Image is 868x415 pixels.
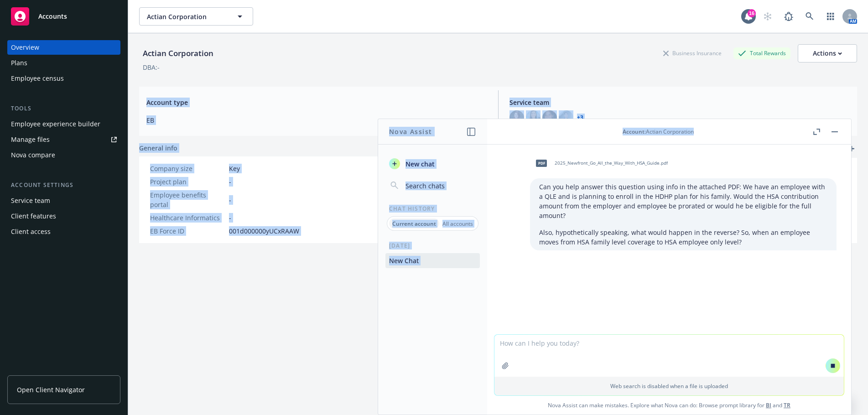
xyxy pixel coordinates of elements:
div: Company size [150,164,225,173]
div: Actian Corporation [139,47,217,59]
a: Search [800,7,819,26]
a: add [846,143,857,154]
span: 2025_Newfront_Go_All_the_Way_With_HSA_Guide.pdf [555,160,668,166]
div: [DATE] [378,242,487,249]
div: Employee benefits portal [150,190,225,209]
span: Account [623,128,645,135]
a: Employee experience builder [7,117,120,131]
span: General info [139,143,177,153]
div: Manage files [11,132,50,147]
button: New chat [385,156,480,172]
span: Key [229,164,240,173]
div: Overview [11,40,39,55]
span: Open Client Navigator [17,385,85,394]
input: Search chats [404,179,476,192]
div: 16 [748,8,756,16]
span: pdf [536,160,547,166]
span: Service team [509,98,850,107]
span: - [229,177,231,187]
a: Client features [7,209,120,223]
button: Actian Corporation [139,7,253,26]
span: - [229,213,231,223]
div: DBA: - [143,62,160,72]
div: Tools [7,104,120,113]
div: Nova compare [11,148,55,162]
a: Report a Bug [780,7,798,26]
div: EB Force ID [150,226,225,236]
a: Accounts [7,4,120,29]
div: Employee census [11,71,64,86]
a: Service team [7,193,120,208]
div: Client access [11,224,51,239]
img: photo [526,110,541,125]
a: Start snowing [759,7,777,26]
a: +3 [577,115,583,120]
a: Manage files [7,132,120,147]
div: pdf2025_Newfront_Go_All_the_Way_With_HSA_Guide.pdf [530,152,670,175]
a: Plans [7,56,120,70]
a: Nova compare [7,148,120,162]
p: Also, hypothetically speaking, what would happen in the reverse? So, when an employee moves from ... [539,228,827,247]
div: Healthcare Informatics [150,213,225,223]
span: New chat [404,159,435,169]
button: New Chat [385,253,480,268]
div: : Actian Corporation [623,128,694,135]
div: Business Insurance [659,47,726,59]
a: Employee census [7,71,120,86]
span: Account type [146,98,487,107]
span: 001d000000yUCxRAAW [229,226,299,236]
a: Client access [7,224,120,239]
img: photo [542,110,557,125]
div: Employee experience builder [11,117,100,131]
p: Current account [392,220,436,228]
div: Service team [11,193,50,208]
a: BI [766,401,771,409]
p: Can you help answer this question using info in the attached PDF: We have an employee with a QLE ... [539,182,827,220]
div: Client features [11,209,56,223]
div: Total Rewards [733,47,790,59]
div: Plans [11,56,27,70]
img: photo [559,110,573,125]
div: Actions [813,45,842,62]
div: Account settings [7,181,120,190]
p: All accounts [442,220,473,228]
span: EB [146,115,487,125]
span: Nova Assist can make mistakes. Explore what Nova can do: Browse prompt library for and [491,396,847,415]
div: Chat History [378,205,487,213]
p: Web search is disabled when a file is uploaded [500,382,838,390]
button: Actions [798,44,857,62]
span: Accounts [38,13,67,20]
span: Actian Corporation [147,12,226,21]
span: - [229,195,231,205]
a: TR [784,401,790,409]
div: Project plan [150,177,225,187]
a: Switch app [821,7,840,26]
a: Overview [7,40,120,55]
h1: Nova Assist [389,127,432,136]
img: photo [509,110,524,125]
